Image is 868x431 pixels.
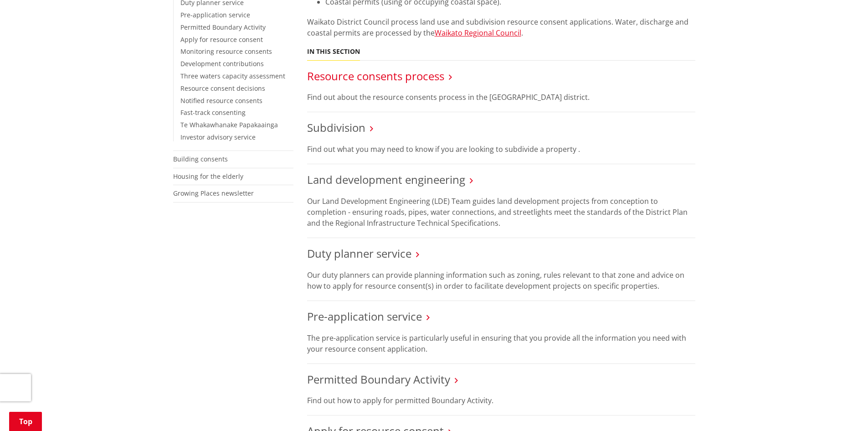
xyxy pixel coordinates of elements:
p: Find out about the resource consents process in the [GEOGRAPHIC_DATA] district. [307,92,695,103]
a: Pre-application service [307,309,422,324]
a: Development contributions [180,59,264,68]
a: Notified resource consents [180,96,262,105]
a: Te Whakawhanake Papakaainga [180,120,278,129]
a: Building consents [173,155,228,163]
a: Growing Places newsletter [173,189,254,197]
a: Three waters capacity assessment [180,72,285,80]
p: Our duty planners can provide planning information such as zoning, rules relevant to that zone an... [307,270,695,291]
a: Resource consents process [307,68,444,83]
a: Fast-track consenting [180,108,246,117]
a: Land development engineering [307,172,465,187]
a: Housing for the elderly [173,172,243,181]
h5: In this section [307,48,360,56]
p: Waikato District Council process land use and subdivision resource consent applications. Water, d... [307,16,695,38]
a: Duty planner service [307,246,411,261]
iframe: Messenger Launcher [826,393,859,426]
p: Find out what you may need to know if you are looking to subdivide a property . [307,144,695,155]
a: Permitted Boundary Activity [180,23,266,31]
a: Pre-application service [180,10,250,19]
a: Subdivision [307,120,365,135]
a: Permitted Boundary Activity [307,372,450,387]
a: Waikato Regional Council [435,28,521,38]
p: Find out how to apply for permitted Boundary Activity. [307,395,695,406]
p: Our Land Development Engineering (LDE) Team guides land development projects from conception to c... [307,196,695,228]
a: Top [9,412,42,431]
a: Investor advisory service [180,133,256,141]
a: Apply for resource consent [180,35,263,44]
a: Monitoring resource consents [180,47,272,56]
p: The pre-application service is particularly useful in ensuring that you provide all the informati... [307,332,695,354]
a: Resource consent decisions [180,84,265,93]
